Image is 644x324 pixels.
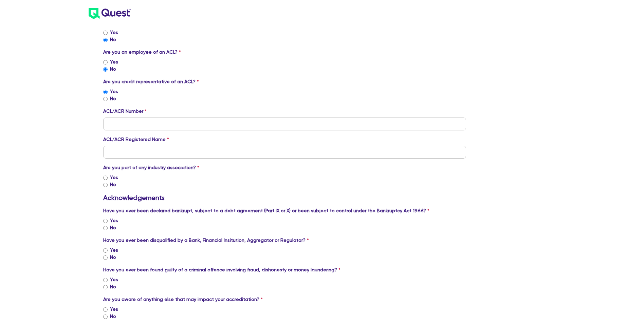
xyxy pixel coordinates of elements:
label: Yes [110,174,118,181]
label: Yes [110,58,118,66]
label: Are you credit representative of an ACL? [103,78,199,85]
label: No [110,95,116,102]
label: Yes [110,88,118,95]
img: quest-logo [89,8,131,19]
label: Are you aware of anything else that may impact your accreditation? [103,296,263,303]
label: Are you part of any industry association? [103,164,199,171]
label: Yes [110,29,118,36]
label: Yes [110,276,118,283]
label: No [110,313,116,320]
label: Have you ever been found guilty of a criminal offence involving fraud, dishonesty or money launde... [103,266,341,273]
label: Yes [110,217,118,224]
label: No [110,283,116,290]
label: ACL/ACR Number [103,108,147,115]
label: Yes [110,306,118,313]
label: Have you ever been disqualified by a Bank, Financial Insitution, Aggregator or Regulator? [103,237,309,244]
label: No [110,36,116,43]
label: Have you ever been declared bankrupt, subject to a debt agreement (Part IX or X) or been subject ... [103,207,429,214]
label: ACL/ACR Registered Name [103,136,169,143]
label: Yes [110,247,118,254]
h3: Acknowledgements [103,194,466,202]
label: No [110,254,116,261]
label: No [110,181,116,188]
label: Are you an employee of an ACL? [103,49,181,56]
label: No [110,66,116,73]
label: No [110,224,116,231]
